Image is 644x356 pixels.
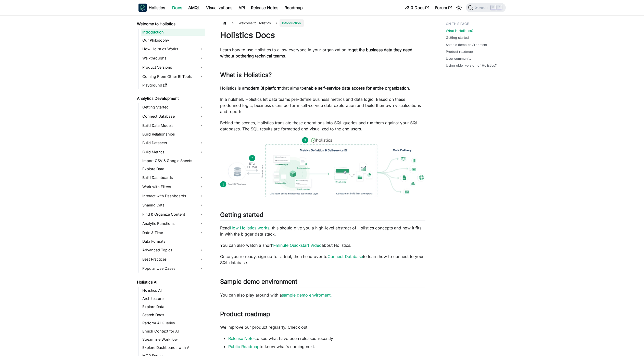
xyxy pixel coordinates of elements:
a: Our Philosophy [141,37,205,44]
a: 1-minute Quickstart Video [272,243,322,248]
a: Data Formats [141,238,205,245]
a: Import CSV & Google Sheets [141,157,205,164]
a: Explore Data [141,165,205,173]
h1: Holistics Docs [220,30,425,40]
h2: What is Holistics? [220,71,425,81]
button: Switch between dark and light mode (currently light mode) [455,4,463,12]
a: Interact with Dashboards [141,192,205,200]
a: API [235,4,248,12]
a: Build Dashboards [141,174,205,182]
span: Welcome to Holistics [236,19,273,27]
img: Holistics [138,4,147,12]
a: Docs [169,4,185,12]
a: Getting Started [141,103,205,111]
a: AMQL [185,4,203,12]
a: Analytic Functions [141,219,205,228]
strong: modern BI platform [244,85,282,91]
a: Forum [432,4,455,12]
a: Release Notes [228,336,256,341]
a: Sharing Data [141,201,205,209]
a: Using older version of Holistics? [446,63,497,68]
a: HolisticsHolistics [138,4,165,12]
h2: Product roadmap [220,310,425,320]
p: Once you're ready, sign up for a trial, then head over to to learn how to connect to your SQL dat... [220,253,425,266]
span: Search [473,5,491,10]
a: Sample demo environment [446,42,487,47]
p: We improve our product regularly. Check out: [220,324,425,330]
kbd: ⌘ [491,5,496,10]
a: Find & Organize Content [141,210,205,218]
h2: Getting started [220,211,425,221]
a: How Holistics works [230,225,269,230]
a: Build Metrics [141,148,205,156]
p: Read , this should give you a high-level abstract of Holistics concepts and how it fits in with t... [220,225,425,237]
a: Architecture [141,295,205,302]
img: How Holistics fits in your Data Stack [220,137,425,197]
p: Learn how to use Holistics to allow everyone in your organization to . [220,47,425,59]
a: User community [446,56,471,61]
h2: Sample demo environment [220,278,425,288]
a: Coming From Other BI Tools [141,72,205,81]
p: In a nutshell: Holistics let data teams pre-define business metrics and data logic. Based on thes... [220,96,425,115]
a: Explore Data [141,303,205,310]
a: v3.0 Docs [401,4,432,12]
nav: Breadcrumbs [220,19,425,27]
a: Playground [141,82,205,89]
a: What is Holistics? [446,28,474,33]
a: Visualizations [203,4,235,12]
a: Advanced Topics [141,246,205,254]
a: Streamline Workflow [141,336,205,343]
a: Getting started [446,35,469,40]
a: Walkthroughs [141,54,205,62]
a: Connect Database [141,112,205,120]
a: Explore Dashboards with AI [141,344,205,351]
a: Welcome to Holistics [135,20,205,28]
a: Work with Filters [141,183,205,191]
a: Public Roadmap [228,344,260,349]
a: Popular Use Cases [141,264,205,273]
a: Build Data Models [141,121,205,130]
a: Best Practices [141,255,205,263]
a: Build Relationships [141,131,205,138]
p: You can also watch a short about Holistics. [220,242,425,248]
a: Roadmap [281,4,306,12]
span: Introduction [280,19,304,27]
a: Perform AI Queries [141,320,205,327]
li: to see what have been released recently [228,335,425,341]
a: How Holistics Works [141,45,205,53]
strong: enable self-service data access for entire organization [304,85,409,91]
a: Holistics AI [135,279,205,286]
a: Connect Database [327,254,363,259]
a: Search Docs [141,311,205,318]
a: Enrich Context for AI [141,328,205,335]
a: Date & Time [141,229,205,237]
p: You can also play around with a . [220,292,425,298]
nav: Docs sidebar [133,15,210,356]
li: to know what's coming next. [228,343,425,350]
a: sample demo enviroment [282,292,331,298]
kbd: K [497,5,502,10]
p: Holistics is a that aims to . [220,85,425,91]
p: Behind the scenes, Holistics translate these operations into SQL queries and run them against you... [220,120,425,132]
b: Holistics [149,5,165,11]
a: Product Versions [141,63,205,71]
a: Home page [220,19,230,27]
button: Search (Command+K) [466,3,506,12]
a: Release Notes [248,4,281,12]
a: Product roadmap [446,49,473,54]
a: Introduction [141,29,205,36]
a: Holistics AI [141,287,205,294]
a: Build Datasets [141,139,205,147]
a: Analytics Development [135,95,205,102]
